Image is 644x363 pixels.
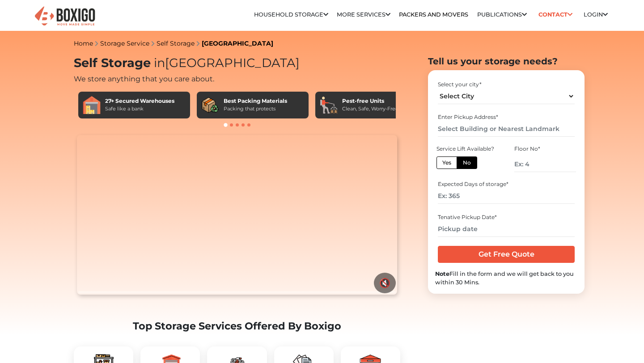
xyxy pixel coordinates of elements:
[435,270,449,277] b: Note
[74,39,93,47] a: Home
[477,11,527,18] a: Publications
[342,97,398,105] div: Pest-free Units
[157,39,195,47] a: Self Storage
[438,180,574,188] div: Expected Days of storage
[34,5,96,27] img: Boxigo
[254,11,328,18] a: Household Storage
[83,96,101,114] img: 27+ Secured Warehouses
[438,213,574,221] div: Tenative Pickup Date
[428,56,585,67] h2: Tell us your storage needs?
[399,11,468,18] a: Packers and Movers
[77,135,397,295] video: Your browser does not support the video tag.
[74,320,400,332] h2: Top Storage Services Offered By Boxigo
[74,56,400,71] h1: Self Storage
[435,270,577,287] div: Fill in the form and we will get back to you within 30 Mins.
[438,221,574,237] input: Pickup date
[514,145,576,153] div: Floor No
[201,96,219,114] img: Best Packing Materials
[457,156,477,169] label: No
[105,97,174,105] div: 27+ Secured Warehouses
[337,11,390,18] a: More services
[436,145,498,153] div: Service Lift Available?
[151,55,300,70] span: [GEOGRAPHIC_DATA]
[342,105,398,113] div: Clean, Safe, Worry-Free
[584,11,608,18] a: Login
[224,105,287,113] div: Packing that protects
[514,156,576,172] input: Ex: 4
[154,55,165,70] span: in
[202,39,273,47] a: [GEOGRAPHIC_DATA]
[438,246,574,263] input: Get Free Quote
[320,96,338,114] img: Pest-free Units
[438,121,574,137] input: Select Building or Nearest Landmark
[535,8,575,21] a: Contact
[374,273,396,293] button: 🔇
[438,113,574,121] div: Enter Pickup Address
[224,97,287,105] div: Best Packing Materials
[436,156,457,169] label: Yes
[100,39,149,47] a: Storage Service
[105,105,174,113] div: Safe like a bank
[74,75,214,83] span: We store anything that you care about.
[438,188,574,204] input: Ex: 365
[438,80,574,89] div: Select your city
